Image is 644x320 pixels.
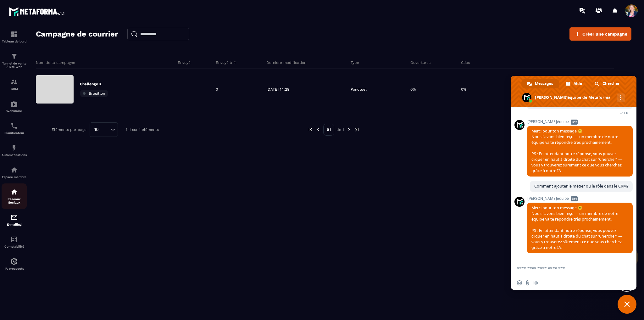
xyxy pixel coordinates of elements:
[618,295,636,314] a: Fermer le chat
[602,79,619,88] span: Chercher
[517,260,618,276] textarea: Entrez votre message...
[90,122,118,137] div: Search for option
[346,127,352,132] img: next
[89,91,105,96] span: Brouillon
[517,280,522,285] span: Insérer un emoji
[10,214,18,221] img: email
[2,231,27,253] a: accountantaccountantComptabilité
[9,6,65,17] img: logo
[2,62,27,69] p: Tunnel de vente / Site web
[336,127,344,132] p: de 1
[410,87,416,92] p: 0%
[574,79,582,88] span: Aide
[569,27,631,41] a: Créer une campagne
[2,209,27,231] a: emailemailE-mailing
[2,26,27,48] a: formationformationTableau de bord
[10,144,18,152] img: automations
[10,166,18,174] img: automations
[10,78,18,86] img: formation
[351,87,367,92] p: Ponctuel
[216,60,236,65] p: Envoyé à #
[2,175,27,179] p: Espace membre
[10,188,18,196] img: social-network
[582,31,627,37] span: Créer une campagne
[178,60,191,65] p: Envoyé
[2,117,27,139] a: schedulerschedulerPlanificateur
[10,31,18,38] img: formation
[308,127,313,132] img: prev
[2,40,27,43] p: Tableau de bord
[216,87,218,92] p: 0
[52,127,86,132] p: Éléments par page
[2,48,27,73] a: formationformationTunnel de vente / Site web
[2,131,27,135] p: Planificateur
[351,60,359,65] p: Type
[624,111,628,115] span: Lu
[266,60,306,65] p: Dernière modification
[2,161,27,183] a: automationsautomationsEspace membre
[461,87,466,92] p: 0%
[589,79,626,88] a: Chercher
[2,73,27,95] a: formationformationCRM
[521,79,559,88] a: Messages
[533,280,538,285] span: Message audio
[527,196,633,201] span: [PERSON_NAME]équipe
[2,87,27,91] p: CRM
[525,280,530,285] span: Envoyer un fichier
[10,100,18,108] img: automations
[2,95,27,117] a: automationsautomationsWebinaire
[535,79,553,88] span: Messages
[2,223,27,226] p: E-mailing
[10,258,18,265] img: automations
[531,128,622,173] span: Merci pour ton message 😊 Nous l’avons bien reçu — un membre de notre équipe va te répondre très p...
[10,236,18,243] img: accountant
[2,245,27,248] p: Comptabilité
[323,124,334,136] p: 01
[571,120,578,125] span: Bot
[571,196,578,201] span: Bot
[534,183,628,189] span: Comment ajouter le métier ou le rôle dans le CRM?
[527,120,633,124] span: [PERSON_NAME]équipe
[2,197,27,204] p: Réseaux Sociaux
[36,60,75,65] p: Nom de la campagne
[461,60,470,65] p: Clics
[560,79,588,88] a: Aide
[126,127,159,132] p: 1-1 sur 1 éléments
[10,122,18,130] img: scheduler
[2,153,27,157] p: Automatisations
[354,127,360,132] img: next
[2,109,27,113] p: Webinaire
[92,126,101,133] span: 10
[101,126,109,133] input: Search for option
[2,267,27,270] p: IA prospects
[410,60,430,65] p: Ouvertures
[10,53,18,60] img: formation
[315,127,321,132] img: prev
[80,81,108,87] p: Challenge X
[2,139,27,161] a: automationsautomationsAutomatisations
[36,28,118,40] h2: Campagne de courrier
[2,183,27,209] a: social-networksocial-networkRéseaux Sociaux
[531,205,622,250] span: Merci pour ton message 😊 Nous l’avons bien reçu — un membre de notre équipe va te répondre très p...
[266,87,289,92] p: [DATE] 14:29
